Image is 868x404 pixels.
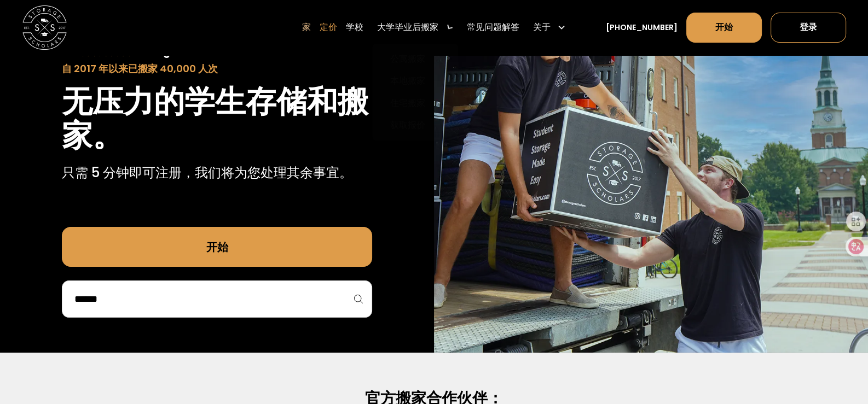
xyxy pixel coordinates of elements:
font: 学校 [346,21,363,33]
font: 只需 5 分钟即可注册，我们将为您处理其余事宜。 [62,163,352,182]
div: 关于 [528,12,570,43]
font: 关于 [533,21,550,33]
font: 获取报价 [390,119,425,131]
font: 定价 [320,21,337,33]
a: 常见问题解答 [467,12,519,43]
font: 本地搬家 [390,74,425,87]
a: 登录 [771,13,846,43]
a: 学校 [346,12,363,43]
font: 大学毕业后搬家 [377,21,438,33]
font: 住宅搬家 [390,97,425,109]
a: 家 [22,5,67,50]
font: 登录 [800,21,817,33]
a: 开始 [686,13,762,43]
font: 家 [302,21,311,33]
font: [PHONE_NUMBER] [606,22,678,33]
a: 公寓搬家 [377,48,454,70]
font: 开始 [715,21,733,33]
a: 定价 [320,12,337,43]
font: 开始 [206,239,228,255]
a: 本地搬家 [377,70,454,92]
font: 无压力的学生存储和搬家。 [62,80,368,156]
a: 开始 [62,227,372,267]
div: 大学毕业后搬家 [372,12,458,43]
a: [PHONE_NUMBER] [606,22,678,33]
a: 获取报价 [377,114,454,136]
nav: 大学毕业后搬家 [372,43,458,140]
img: 存储学者主徽标 [22,5,67,50]
a: 住宅搬家 [377,92,454,114]
font: 自 2017 年以来已搬家 40,000 人次 [62,62,218,75]
a: 家 [302,12,311,43]
font: 公寓搬家 [390,52,425,65]
font: 常见问题解答 [467,21,519,33]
